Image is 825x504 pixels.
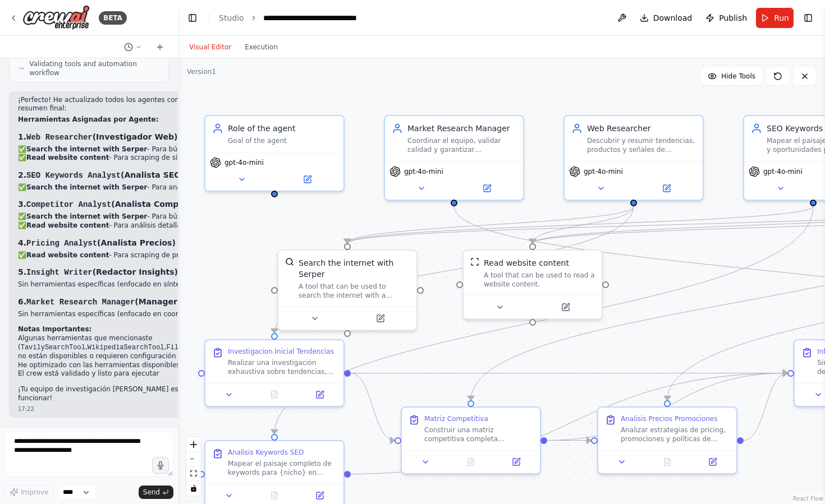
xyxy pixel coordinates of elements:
[88,344,164,352] code: WikipediaSearchTool
[693,455,732,469] button: Open in side panel
[497,455,535,469] button: Open in side panel
[299,257,410,280] div: Search the internet with Serper
[351,368,787,379] g: Edge from 1e9811fc-2a0d-42cc-8896-92e4980de307 to a2bae538-004a-4f7b-8b33-6192d72e2f9d
[99,11,127,25] div: BETA
[21,344,85,352] code: TavilySearchTool
[26,171,121,180] code: SEO Keywords Analyst
[756,8,794,28] button: Run
[228,347,334,356] div: Investigacion Inicial Tendencias
[26,298,135,307] code: Market Research Manager
[26,251,109,259] strong: Read website content
[139,485,173,499] button: Send
[269,206,819,434] g: Edge from 8f41da0b-848f-4356-a154-82fbf3690e9b to bd744c44-6b1c-436f-8a50-4dc516ff7f21
[351,368,395,446] g: Edge from 1e9811fc-2a0d-42cc-8896-92e4980de307 to 003e87d5-b174-4c34-90a2-8d2be636d8a9
[204,339,345,407] div: Investigacion Inicial TendenciasRealizar una investigación exhaustiva sobre tendencias, productos...
[18,251,347,260] li: ✅ - Para scraping de precios en sitios web
[228,136,337,145] div: Goal of the agent
[26,183,147,191] strong: Search the internet with Serper
[186,452,201,466] button: zoom out
[349,312,412,325] button: Open in side panel
[18,115,159,123] strong: Herramientas Asignadas por Agente:
[18,334,347,361] li: Algunas herramientas que mencionaste ( , , , , ) no están disponibles o requieren configuración a...
[644,455,691,469] button: No output available
[621,414,718,423] div: Analisis Precios Promociones
[547,368,787,446] g: Edge from 003e87d5-b174-4c34-90a2-8d2be636d8a9 to a2bae538-004a-4f7b-8b33-6192d72e2f9d
[424,414,488,423] div: Matriz Competitiva
[384,115,524,201] div: Market Research ManagerCoordinar el equipo, validar calidad y garantizar recomendaciones accionab...
[18,325,91,333] strong: Notas Importantes:
[143,488,160,497] span: Send
[18,221,347,230] li: ✅ - Para análisis detallado de sitios competidores
[447,455,495,469] button: No output available
[653,12,693,24] span: Download
[187,67,216,76] div: Version 1
[228,459,337,477] div: Mapear el paisaje completo de keywords para {nicho} en {pais}, clasificando por intención de búsq...
[18,385,347,403] p: ¡Tu equipo de investigación [PERSON_NAME] está completamente configurado y listo para funcionar!
[18,267,178,276] strong: 5. (Redactor Insights)
[276,173,339,186] button: Open in side panel
[744,368,787,446] g: Edge from 78400f74-537e-4620-aead-2fda2bef0263 to a2bae538-004a-4f7b-8b33-6192d72e2f9d
[534,300,597,314] button: Open in side panel
[18,183,347,192] li: ✅ - Para análisis de keywords
[26,212,147,220] strong: Search the internet with Serper
[26,221,109,229] strong: Read website content
[407,123,516,134] div: Market Research Manager
[277,249,418,331] div: SerperDevToolSearch the internet with SerperA tool that can be used to search the internet with a...
[186,437,201,496] div: React Flow controls
[527,206,639,243] g: Edge from 47574151-dab6-42d2-9dbf-5b26e711bfcc to 6359b948-460f-420c-ad2f-30cf59a48c32
[18,297,181,306] strong: 6. (Manager)
[151,40,169,54] button: Start a new chat
[219,13,244,22] a: Studio
[18,212,347,221] li: ✅ - Para búsqueda de competidores
[29,59,159,77] span: Validating tools and automation workflow
[26,239,97,248] code: Pricing Analyst
[774,12,789,24] span: Run
[547,435,591,446] g: Edge from 003e87d5-b174-4c34-90a2-8d2be636d8a9 to 78400f74-537e-4620-aead-2fda2bef0263
[300,388,339,401] button: Open in side panel
[26,200,111,209] code: Competitor Analyst
[18,132,177,141] strong: 1. (Investigador Web)
[251,388,299,401] button: No output available
[300,489,339,502] button: Open in side panel
[182,40,238,54] button: Visual Editor
[22,5,90,30] img: Logo
[721,72,755,81] span: Hide Tools
[424,426,533,443] div: Construir una matriz competitiva completa identificando los principales competidores en {nicho} e...
[21,488,48,497] span: Improve
[701,67,762,85] button: Hide Tools
[18,405,347,413] div: 17:22
[299,282,410,300] div: A tool that can be used to search the internet with a search_query. Supports different search typ...
[404,167,443,176] span: gpt-4o-mini
[228,123,337,134] div: Role of the agent
[166,344,219,352] code: FileWriteTool
[185,10,200,26] button: Hide left sidebar
[18,369,347,378] li: El crew está validado y listo para ejecutar
[228,358,337,376] div: Realizar una investigación exhaustiva sobre tendencias, productos emergentes y señales de demanda...
[186,437,201,452] button: zoom in
[407,136,516,154] div: Coordinar el equipo, validar calidad y garantizar recomendaciones accionables para {nicho} en {pais}
[26,145,147,153] strong: Search the internet with Serper
[18,170,185,179] strong: 2. (Analista SEO)
[484,257,569,269] div: Read website content
[26,268,93,277] code: Insight Writer
[18,96,347,113] p: ¡Perfecto! He actualizado todos los agentes con las herramientas disponibles. Aquí está el resume...
[18,361,347,370] li: He optimizado con las herramientas disponibles y listas para usar
[251,489,299,502] button: No output available
[401,406,541,474] div: Matriz CompetitivaConstruir una matriz competitiva completa identificando los principales competi...
[584,167,623,176] span: gpt-4o-mini
[635,182,698,195] button: Open in side panel
[719,12,747,24] span: Publish
[18,200,215,209] strong: 3. (Analista Competencia)
[228,448,304,457] div: Analisis Keywords SEO
[635,8,697,28] button: Download
[18,310,347,319] li: Sin herramientas específicas (enfocado en coordinación)
[18,280,347,289] li: Sin herramientas específicas (enfocado en síntesis)
[587,136,696,154] div: Descubrir y resumir tendencias, productos y señales de demanda sobre {nicho}
[204,115,345,192] div: Role of the agentGoal of the agentgpt-4o-mini
[4,485,53,500] button: Improve
[470,257,479,266] img: ScrapeWebsiteTool
[763,167,803,176] span: gpt-4o-mini
[120,40,146,54] button: Switch to previous chat
[152,457,169,474] button: Click to speak your automation idea
[26,154,109,161] strong: Read website content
